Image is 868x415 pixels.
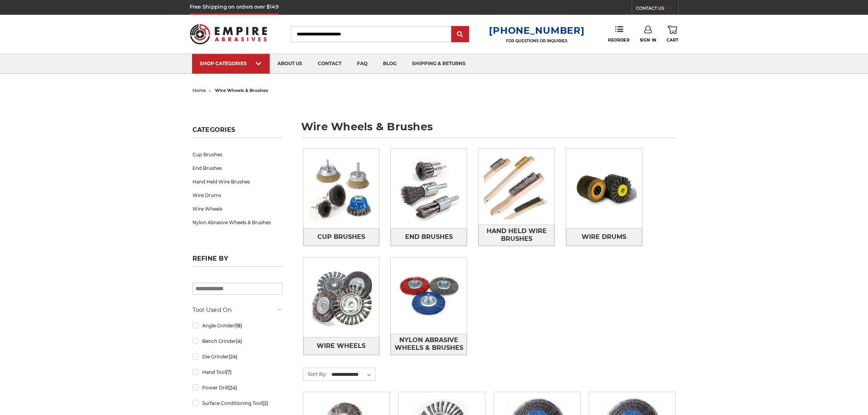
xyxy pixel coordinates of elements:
a: [PHONE_NUMBER] [489,25,584,36]
a: faq [349,54,375,74]
h5: Refine by [192,255,282,267]
span: Wire Drums [582,230,626,244]
h1: wire wheels & brushes [301,121,676,138]
a: contact [310,54,349,74]
input: Submit [452,27,468,42]
a: Wire Drums [566,228,642,246]
a: Surface Conditioning Tool [192,396,282,410]
img: End Brushes [391,150,467,227]
a: Hand Held Wire Brushes [192,175,282,188]
a: Wire Drums [192,188,282,202]
img: Empire Abrasives [190,19,267,49]
h5: Tool Used On [192,305,282,315]
a: about us [270,54,310,74]
a: Cup Brushes [192,148,282,161]
span: wire wheels & brushes [215,88,268,93]
label: Sort By: [303,368,327,380]
span: Hand Held Wire Brushes [479,225,554,246]
a: blog [375,54,404,74]
span: Reorder [608,38,629,43]
span: Cup Brushes [317,230,365,244]
a: Power Drill [192,381,282,394]
a: Hand Tool [192,365,282,379]
img: Wire Wheels [303,259,379,335]
span: (4) [236,338,242,344]
a: shipping & returns [404,54,473,74]
img: Wire Drums [566,150,642,227]
a: Cup Brushes [303,228,379,246]
span: Sign In [640,38,657,43]
a: Nylon Abrasive Wheels & Brushes [192,216,282,229]
a: home [192,88,206,93]
span: Wire Wheels [317,339,366,353]
img: Cup Brushes [303,150,379,227]
p: FOR QUESTIONS OR INQUIRIES [489,38,584,43]
span: End Brushes [405,230,453,244]
a: End Brushes [391,228,467,246]
div: SHOP CATEGORIES [200,61,262,66]
span: (7) [226,369,232,375]
a: Hand Held Wire Brushes [478,225,554,246]
span: (18) [234,323,242,329]
select: Sort By: [330,369,375,380]
span: (24) [228,385,237,391]
a: Wire Wheels [303,337,379,354]
a: Reorder [608,26,629,42]
a: Angle Grinder [192,319,282,332]
span: Cart [667,38,678,43]
h5: Categories [192,126,282,138]
a: CONTACT US [636,4,678,15]
a: Nylon Abrasive Wheels & Brushes [391,334,467,355]
a: Wire Wheels [192,202,282,216]
span: (2) [262,400,268,406]
span: (24) [229,354,237,360]
a: Bench Grinder [192,334,282,348]
a: Cart [667,26,678,43]
a: End Brushes [192,161,282,175]
a: Die Grinder [192,350,282,363]
img: Hand Held Wire Brushes [478,149,554,225]
span: Nylon Abrasive Wheels & Brushes [391,334,466,354]
img: Nylon Abrasive Wheels & Brushes [391,258,467,334]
